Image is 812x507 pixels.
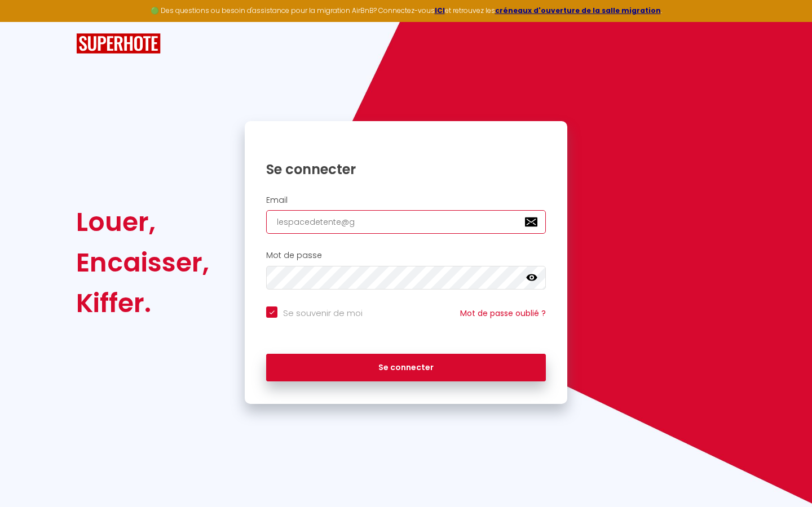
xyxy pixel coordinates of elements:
[76,242,209,283] div: Encaisser,
[266,195,546,205] h2: Email
[495,6,661,15] a: créneaux d'ouverture de la salle migration
[76,283,209,323] div: Kiffer.
[266,161,546,178] h1: Se connecter
[76,202,209,242] div: Louer,
[435,6,445,15] a: ICI
[266,251,546,260] h2: Mot de passe
[460,308,546,319] a: Mot de passe oublié ?
[76,33,161,54] img: SuperHote logo
[266,354,546,382] button: Se connecter
[266,210,546,234] input: Ton Email
[9,5,43,38] button: Ouvrir le widget de chat LiveChat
